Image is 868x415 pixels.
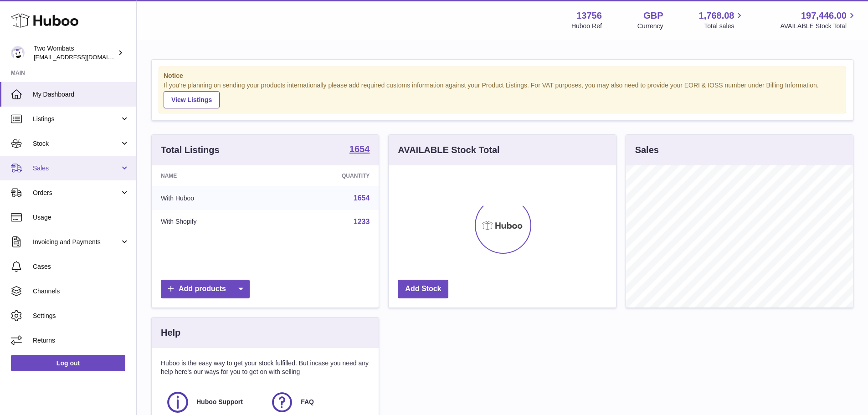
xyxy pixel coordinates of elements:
a: 1654 [349,144,370,155]
a: 1,768.08 Total sales [699,10,745,31]
a: View Listings [164,91,220,108]
span: Orders [33,189,120,197]
strong: 13756 [576,10,602,22]
span: Returns [33,336,129,345]
span: Sales [33,164,120,173]
span: My Dashboard [33,90,129,99]
th: Name [152,165,274,186]
a: Add Stock [398,280,448,298]
span: FAQ [301,398,314,406]
td: With Huboo [152,186,274,210]
h3: Total Listings [161,144,220,156]
th: Quantity [274,165,379,186]
a: FAQ [270,390,365,415]
span: Channels [33,287,129,296]
div: Currency [637,22,663,31]
div: Two Wombats [34,44,116,61]
span: 1,768.08 [699,10,734,22]
strong: 1654 [349,144,370,154]
a: 1233 [354,218,370,225]
p: Huboo is the easy way to get your stock fulfilled. But incase you need any help here's our ways f... [161,359,370,376]
span: Cases [33,262,129,271]
span: Usage [33,213,129,222]
span: [EMAIL_ADDRESS][DOMAIN_NAME] [34,53,134,61]
a: Add products [161,280,250,298]
span: Invoicing and Payments [33,238,120,246]
a: 1654 [354,194,370,202]
td: With Shopify [152,210,274,234]
a: Huboo Support [165,390,261,415]
h3: Sales [635,144,659,156]
span: Stock [33,139,120,148]
span: Huboo Support [196,398,243,406]
div: If you're planning on sending your products internationally please add required customs informati... [164,81,841,108]
a: 197,446.00 AVAILABLE Stock Total [780,10,857,31]
span: Listings [33,115,120,123]
span: AVAILABLE Stock Total [780,22,857,31]
strong: GBP [643,10,663,22]
strong: Notice [164,72,841,80]
h3: AVAILABLE Stock Total [398,144,499,156]
h3: Help [161,327,180,339]
a: Log out [11,355,125,371]
span: Settings [33,312,129,320]
img: internalAdmin-13756@internal.huboo.com [11,46,25,60]
div: Huboo Ref [571,22,602,31]
span: 197,446.00 [801,10,847,22]
span: Total sales [704,22,745,31]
